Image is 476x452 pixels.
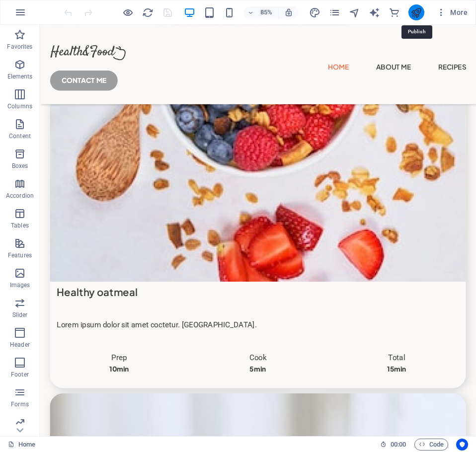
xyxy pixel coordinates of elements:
i: Navigator [349,7,360,18]
p: Footer [11,371,29,378]
button: reload [142,6,154,18]
h6: 85% [258,6,274,18]
button: pages [329,6,341,18]
p: Tables [11,222,29,229]
i: Reload page [142,7,154,18]
p: Forms [11,400,29,408]
button: design [309,6,321,18]
button: More [432,4,472,20]
p: Boxes [12,162,28,170]
button: 85% [243,6,279,18]
span: : [397,441,399,448]
p: Images [10,281,30,289]
p: Favorites [7,43,32,51]
h6: Session time [380,439,406,451]
button: navigator [349,6,361,18]
i: On resize automatically adjust zoom level to fit chosen device. [284,8,293,17]
p: Content [9,132,31,140]
button: Usercentrics [456,439,468,451]
a: Click to cancel selection. Double-click to open Pages [8,439,35,451]
p: Header [10,341,30,349]
i: AI Writer [369,7,380,18]
span: Code [419,439,444,451]
button: commerce [389,6,400,18]
i: Commerce [389,7,400,18]
button: text_generator [369,6,381,18]
p: Columns [7,102,32,110]
p: Features [8,251,32,259]
button: publish [408,4,424,20]
button: Click here to leave preview mode and continue editing [122,6,134,18]
button: Code [414,439,448,451]
span: 00 00 [391,439,406,451]
i: Design (Ctrl+Alt+Y) [309,7,320,18]
p: Accordion [6,192,34,200]
p: Elements [7,73,33,80]
p: Slider [12,311,28,319]
span: More [436,7,468,17]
